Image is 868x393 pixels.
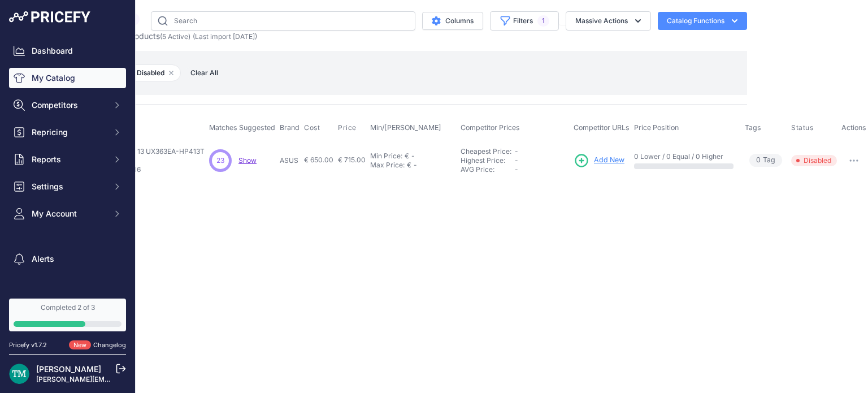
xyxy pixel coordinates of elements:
[9,95,126,115] button: Competitors
[33,31,257,42] p: Import and manage your products
[338,123,357,132] span: Price
[9,11,90,23] img: Pricefy Logo
[634,123,679,132] span: Price Position
[36,375,210,383] a: [PERSON_NAME][EMAIL_ADDRESS][DOMAIN_NAME]
[14,303,121,312] div: Completed 2 of 3
[193,32,257,41] span: (Last import [DATE])
[409,152,415,161] div: -
[756,155,761,166] span: 0
[93,341,126,349] a: Changelog
[537,15,549,27] span: 1
[32,127,106,138] span: Repricing
[791,155,837,166] span: Disabled
[238,156,257,165] a: Show
[749,154,782,167] span: Tag
[338,156,366,164] span: € 715.00
[36,364,101,374] a: [PERSON_NAME]
[32,181,106,192] span: Settings
[9,41,126,61] a: Dashboard
[216,156,224,166] span: 23
[162,32,188,41] a: 5 Active
[280,156,300,165] p: ASUS
[9,149,126,170] button: Reports
[160,32,190,41] span: ( )
[9,122,126,142] button: Repricing
[9,340,47,350] div: Pricefy v1.7.2
[73,156,205,165] p: SKU: 1
[9,204,126,224] button: My Account
[304,156,333,164] span: € 650.00
[422,12,483,30] button: Columns
[151,11,415,31] input: Search
[73,165,205,174] p: Code: 4711081219316
[841,123,866,132] span: Actions
[9,68,126,88] a: My Catalog
[9,176,126,197] button: Settings
[9,249,126,269] a: Alerts
[9,299,126,331] a: Completed 2 of 3
[515,165,518,174] span: -
[574,153,624,169] a: Add New
[9,292,126,312] a: Suggest a feature
[490,11,559,31] button: Filters1
[304,123,320,132] span: Cost
[566,11,651,31] button: Massive Actions
[461,156,515,165] div: Highest Price:
[461,165,515,174] div: AVG Price:
[658,12,747,30] button: Catalog Functions
[185,67,224,79] button: Clear All
[461,147,511,156] a: Cheapest Price:
[32,208,106,219] span: My Account
[209,123,275,132] span: Matches Suggested
[370,123,441,132] span: Min/[PERSON_NAME]
[280,123,300,132] span: Brand
[370,152,402,161] div: Min Price:
[69,340,91,350] span: New
[411,161,417,170] div: -
[594,155,624,166] span: Add New
[9,41,126,312] nav: Sidebar
[745,123,761,132] span: Tags
[338,123,359,132] button: Price
[304,123,322,132] button: Cost
[461,123,520,132] span: Competitor Prices
[32,100,106,111] span: Competitors
[73,147,205,156] p: ASUS ZenBook Flip 13 UX363EA-HP413T
[634,152,734,161] p: 0 Lower / 0 Equal / 0 Higher
[515,156,518,165] span: -
[405,152,409,161] div: €
[791,123,814,132] span: Status
[791,123,816,132] button: Status
[574,123,630,132] span: Competitor URLs
[407,161,411,170] div: €
[370,161,405,170] div: Max Price:
[32,154,106,165] span: Reports
[515,147,518,156] span: -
